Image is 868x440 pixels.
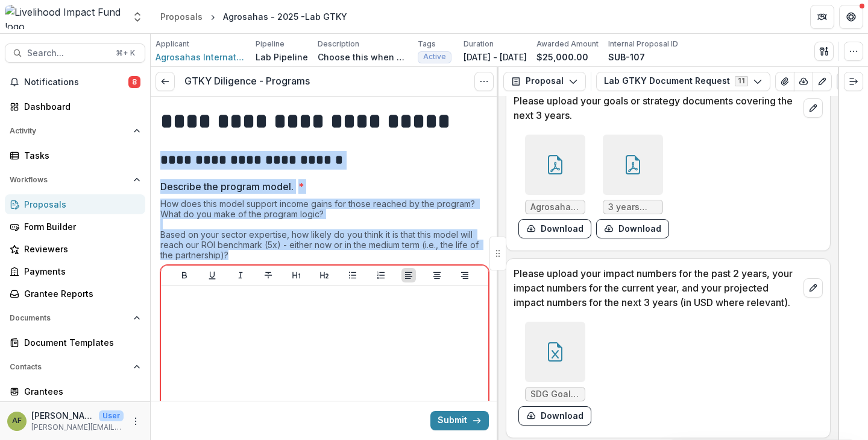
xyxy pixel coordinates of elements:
[430,411,489,430] button: Submit
[24,385,136,398] div: Grantees
[345,268,360,282] button: Bullet List
[514,94,799,123] p: Please upload your goals or strategy documents covering the next 3 years.
[844,72,863,91] button: Expand right
[24,265,136,278] div: Payments
[160,199,489,265] div: How does this model support income gains for those reached by the program? What do you make of th...
[518,135,591,238] div: Agrosahas International Private Ltd__Business Plan ([DATE] - [DATE]).pdfdownload-form-response
[10,314,128,322] span: Documents
[10,176,128,184] span: Workflows
[464,39,494,49] p: Duration
[31,409,94,422] p: [PERSON_NAME]
[24,243,136,255] div: Reviewers
[5,97,145,116] a: Dashboard
[5,308,145,328] button: Open Documents
[5,284,145,304] a: Grantee Reports
[128,414,143,429] button: More
[99,410,124,421] p: User
[5,239,145,259] a: Reviewers
[318,39,359,49] p: Description
[10,127,128,135] span: Activity
[128,76,140,88] span: 8
[804,278,823,298] button: edit
[596,135,669,238] div: 3 years strategic plan.pdfdownload-form-response
[503,72,586,91] button: Proposal
[464,51,527,63] p: [DATE] - [DATE]
[5,145,145,165] a: Tasks
[113,46,137,60] div: ⌘ + K
[536,39,599,49] p: Awarded Amount
[5,43,145,63] button: Search...
[289,268,304,282] button: Heading 1
[24,77,128,88] span: Notifications
[5,357,145,377] button: Open Contacts
[430,268,444,282] button: Align Center
[608,39,678,49] p: Internal Proposal ID
[223,10,347,23] div: Agrosahas - 2025 -Lab GTKY
[418,39,436,49] p: Tags
[608,202,658,212] span: 3 years strategic plan.pdf
[518,322,591,426] div: SDG Goals Vs Actuals.xlsxdownload-form-response
[24,100,136,113] div: Dashboard
[27,48,108,59] span: Search...
[24,198,136,211] div: Proposals
[12,417,22,425] div: Anna Fairbairn
[518,219,591,238] button: download-form-response
[5,121,145,141] button: Open Activity
[129,5,146,29] button: Open entity switcher
[318,51,408,63] p: Choose this when adding a new proposal to the first stage of a pipeline.
[24,220,136,233] div: Form Builder
[5,381,145,401] a: Grantees
[804,98,823,118] button: edit
[156,51,246,63] a: Agrosahas International Pvt Ltd
[374,268,388,282] button: Ordered List
[5,333,145,352] a: Document Templates
[156,8,352,25] nav: breadcrumb
[514,266,799,310] p: Please upload your impact numbers for the past 2 years, your impact numbers for the current year,...
[177,268,192,282] button: Bold
[458,268,472,282] button: Align Right
[160,179,294,194] p: Describe the program model.
[530,202,580,212] span: Agrosahas International Private Ltd__Business Plan ([DATE] - [DATE]).pdf
[24,287,136,300] div: Grantee Reports
[5,261,145,281] a: Payments
[156,39,189,49] p: Applicant
[837,72,856,91] button: Plaintext view
[261,268,275,282] button: Strike
[5,194,145,214] a: Proposals
[184,75,310,87] h3: GTKY Diligence - Programs
[839,5,863,29] button: Get Help
[536,51,588,63] p: $25,000.00
[24,149,136,162] div: Tasks
[530,389,580,400] span: SDG Goals Vs Actuals.xlsx
[156,8,207,25] a: Proposals
[317,268,332,282] button: Heading 2
[518,406,591,426] button: download-form-response
[423,53,446,61] span: Active
[810,5,834,29] button: Partners
[256,39,285,49] p: Pipeline
[5,170,145,190] button: Open Workflows
[608,51,645,63] p: SUB-107
[24,336,136,349] div: Document Templates
[160,10,203,23] div: Proposals
[205,268,219,282] button: Underline
[5,72,145,92] button: Notifications8
[775,72,794,91] button: View Attached Files
[5,217,145,237] a: Form Builder
[31,422,124,433] p: [PERSON_NAME][EMAIL_ADDRESS][PERSON_NAME][PERSON_NAME][DOMAIN_NAME]
[474,72,494,91] button: Options
[10,363,128,371] span: Contacts
[256,51,308,63] p: Lab Pipeline
[401,268,416,282] button: Align Left
[233,268,248,282] button: Italicize
[5,5,124,29] img: Livelihood Impact Fund logo
[596,219,669,238] button: download-form-response
[813,72,832,91] button: Edit as form
[596,72,770,91] button: Lab GTKY Document Request11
